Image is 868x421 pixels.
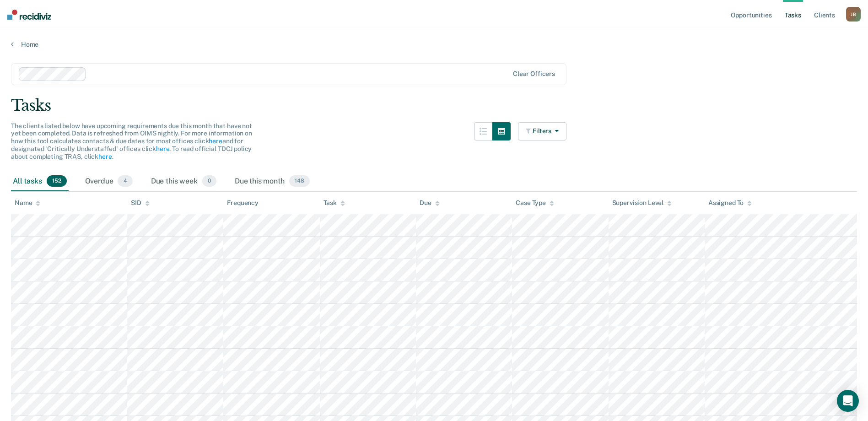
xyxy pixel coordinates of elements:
div: All tasks152 [11,172,69,192]
div: Due this week0 [149,172,218,192]
div: SID [131,199,150,207]
span: 4 [118,175,132,187]
div: Open Intercom Messenger [837,390,859,412]
button: JB [846,7,861,22]
div: Name [15,199,40,207]
span: The clients listed below have upcoming requirements due this month that have not yet been complet... [11,122,252,160]
img: Recidiviz [7,10,51,20]
div: Task [323,199,345,207]
div: J B [846,7,861,22]
div: Due this month148 [233,172,312,192]
span: 148 [289,175,310,187]
div: Case Type [516,199,554,207]
button: Filters [518,122,566,140]
div: Due [420,199,440,207]
div: Frequency [227,199,259,207]
a: Home [11,40,857,49]
div: Assigned To [708,199,752,207]
div: Clear officers [513,70,555,78]
a: here [209,137,222,145]
span: 0 [202,175,216,187]
a: here [98,153,112,160]
a: here [156,145,169,152]
div: Overdue4 [83,172,135,192]
span: 152 [47,175,67,187]
div: Supervision Level [612,199,672,207]
div: Tasks [11,96,857,115]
